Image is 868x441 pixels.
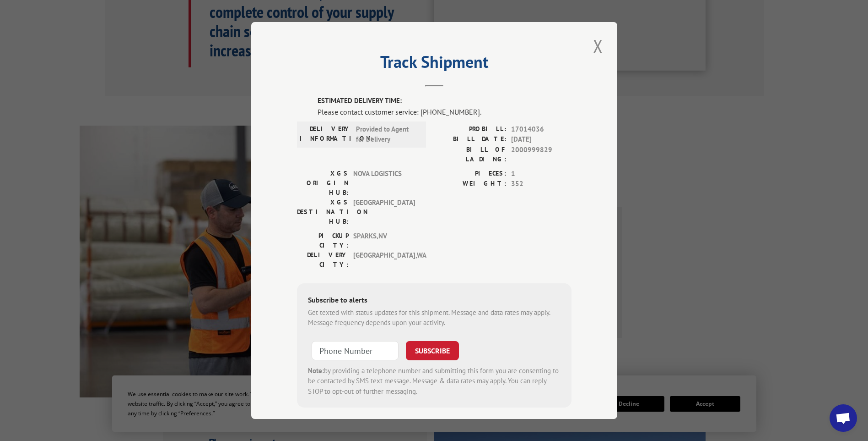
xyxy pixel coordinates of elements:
[511,169,571,179] span: 1
[511,145,571,164] span: 2000999829
[406,341,459,360] button: SUBSCRIBE
[297,169,349,198] label: XGS ORIGIN HUB:
[434,145,507,164] label: BILL OF LADING:
[830,404,857,432] a: Open chat
[318,106,571,117] div: Please contact customer service: [PHONE_NUMBER].
[511,134,571,145] span: [DATE]
[353,250,415,270] span: [GEOGRAPHIC_DATA] , WA
[356,124,418,145] span: Provided to Agent for Delivery
[308,308,561,328] div: Get texted with status updates for this shipment. Message and data rates may apply. Message frequ...
[308,294,561,308] div: Subscribe to alerts
[434,124,507,135] label: PROBILL:
[511,179,571,189] span: 352
[318,96,571,106] label: ESTIMATED DELIVERY TIME:
[353,169,415,198] span: NOVA LOGISTICS
[434,179,507,189] label: WEIGHT:
[308,366,561,397] div: by providing a telephone number and submitting this form you are consenting to be contacted by SM...
[308,366,324,375] strong: Note:
[434,169,507,179] label: PIECES:
[590,33,606,59] button: Close modal
[434,134,507,145] label: BILL DATE:
[297,250,349,270] label: DELIVERY CITY:
[297,55,571,73] h2: Track Shipment
[511,124,571,135] span: 17014036
[312,341,399,360] input: Phone Number
[297,198,349,226] label: XGS DESTINATION HUB:
[297,231,349,250] label: PICKUP CITY:
[300,124,351,145] label: DELIVERY INFORMATION:
[353,231,415,250] span: SPARKS , NV
[353,198,415,226] span: [GEOGRAPHIC_DATA]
